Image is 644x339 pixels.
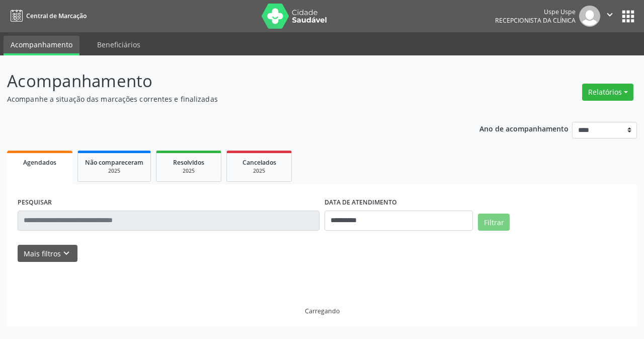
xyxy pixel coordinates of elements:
[7,94,448,104] p: Acompanhe a situação das marcações correntes e finalizadas
[61,248,72,259] i: keyboard_arrow_down
[4,36,79,55] a: Acompanhamento
[582,84,633,101] button: Relatórios
[579,6,600,27] img: img
[90,36,147,53] a: Beneficiários
[18,245,77,262] button: Mais filtroskeyboard_arrow_down
[604,9,615,20] i: 
[479,122,569,134] p: Ano de acompanhamento
[164,167,214,175] div: 2025
[23,158,56,167] span: Agendados
[234,167,284,175] div: 2025
[85,158,143,167] span: Não compareceram
[478,214,510,231] button: Filtrar
[173,158,204,167] span: Resolvidos
[7,8,87,24] a: Central de Marcação
[305,307,340,315] div: Carregando
[18,195,52,211] label: PESQUISAR
[495,16,576,25] span: Recepcionista da clínica
[243,158,276,167] span: Cancelados
[325,195,397,211] label: DATA DE ATENDIMENTO
[600,6,619,27] button: 
[26,12,87,20] span: Central de Marcação
[495,8,576,16] div: Uspe Uspe
[85,167,143,175] div: 2025
[7,69,448,94] p: Acompanhamento
[619,8,637,25] button: apps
